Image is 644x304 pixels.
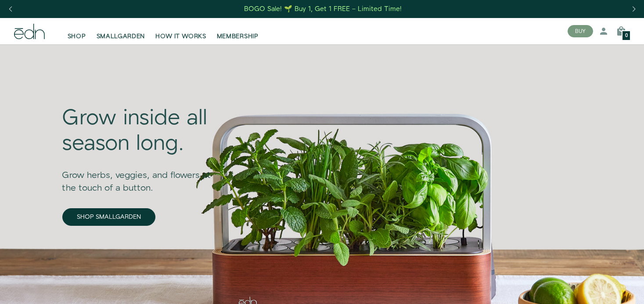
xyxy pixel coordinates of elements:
a: HOW IT WORKS [150,22,211,41]
button: BUY [568,25,593,37]
a: SHOP SMALLGARDEN [62,208,155,226]
a: SHOP [62,22,91,41]
a: BOGO Sale! 🌱 Buy 1, Get 1 FREE – Limited Time! [243,2,403,16]
div: Grow inside all season long. [62,106,224,156]
span: HOW IT WORKS [155,32,206,41]
div: BOGO Sale! 🌱 Buy 1, Get 1 FREE – Limited Time! [244,4,402,14]
span: SMALLGARDEN [97,32,145,41]
a: MEMBERSHIP [212,22,264,41]
span: MEMBERSHIP [217,32,259,41]
a: SMALLGARDEN [91,22,151,41]
span: 0 [625,33,628,38]
span: SHOP [68,32,86,41]
div: Grow herbs, veggies, and flowers at the touch of a button. [62,157,224,195]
